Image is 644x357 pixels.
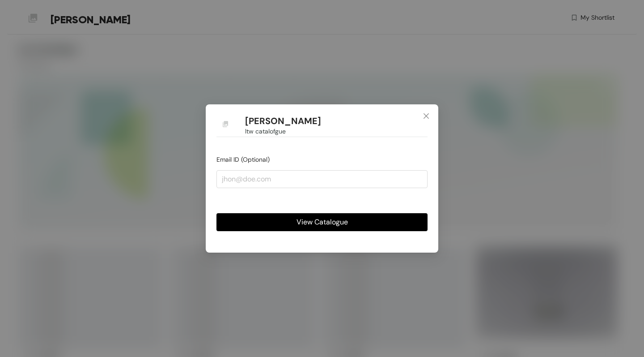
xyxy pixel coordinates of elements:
span: View Catalogue [297,216,348,228]
input: jhon@doe.com [216,170,428,188]
button: View Catalogue [216,213,428,231]
button: Close [414,104,438,129]
span: ltw catalofgue [245,126,286,136]
h1: [PERSON_NAME] [245,116,321,127]
span: Email ID (Optional) [216,155,270,163]
img: Buyer Portal [216,115,234,133]
span: close [423,112,430,120]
